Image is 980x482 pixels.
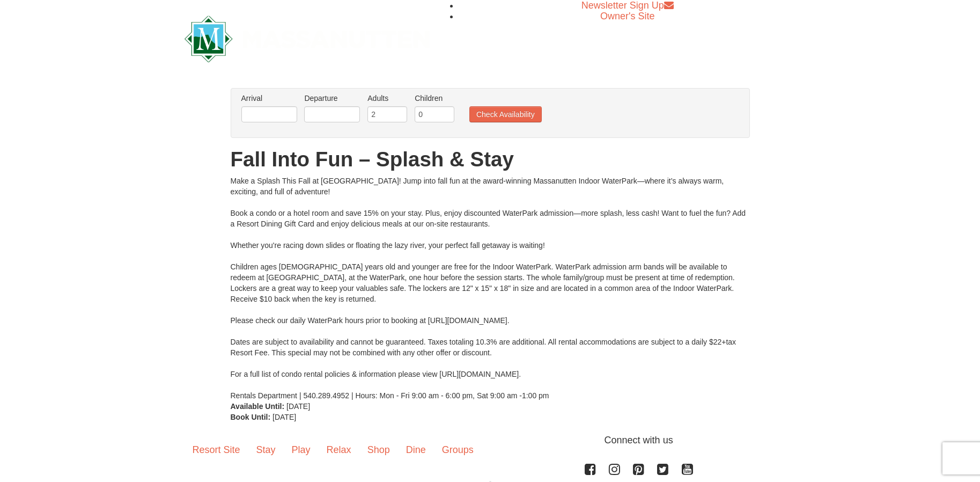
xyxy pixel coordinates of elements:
label: Arrival [241,93,297,104]
a: Groups [434,433,482,466]
span: [DATE] [286,402,310,411]
a: Resort Site [185,433,248,466]
strong: Book Until: [231,413,271,421]
p: Connect with us [185,433,796,448]
button: Check Availability [469,106,542,122]
a: Massanutten Resort [185,25,430,50]
strong: Available Until: [231,402,285,411]
span: [DATE] [272,413,296,421]
a: Relax [319,433,359,466]
img: Massanutten Resort Logo [185,16,430,62]
label: Departure [304,93,360,104]
a: Dine [398,433,434,466]
a: Stay [248,433,284,466]
a: Owner's Site [600,11,654,21]
div: Make a Splash This Fall at [GEOGRAPHIC_DATA]! Jump into fall fun at the award-winning Massanutten... [231,176,750,401]
h1: Fall Into Fun – Splash & Stay [231,149,750,170]
label: Children [415,93,454,104]
a: Shop [359,433,398,466]
a: Play [284,433,319,466]
label: Adults [367,93,407,104]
